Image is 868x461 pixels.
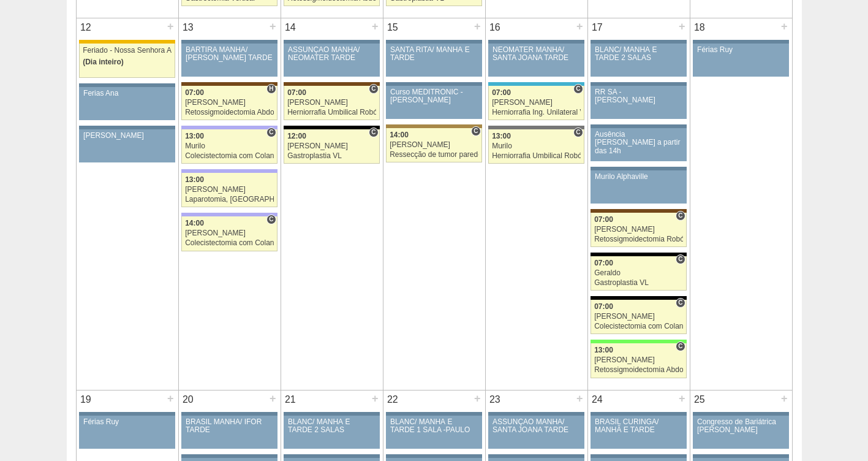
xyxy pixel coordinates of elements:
span: 13:00 [492,132,511,140]
a: C 14:00 [PERSON_NAME] Colecistectomia com Colangiografia VL [181,216,277,251]
a: C 07:00 [PERSON_NAME] Retossigmoidectomia Robótica [591,213,686,247]
div: 12 [77,18,96,37]
div: Herniorrafia Umbilical Robótica [492,152,581,160]
div: Key: Aviso [181,454,277,458]
div: [PERSON_NAME] [390,141,478,149]
div: Key: Aviso [181,40,277,44]
div: Key: Oswaldo Cruz Paulista [386,124,481,128]
div: [PERSON_NAME] [594,356,683,364]
div: Colecistectomia com Colangiografia VL [594,322,683,330]
div: Key: Aviso [284,40,379,44]
div: 16 [486,18,505,37]
a: SANTA RITA/ MANHÃ E TARDE [386,44,481,77]
div: Herniorrafia Ing. Unilateral VL [492,109,581,116]
div: Key: Aviso [591,167,686,170]
a: C 07:00 [PERSON_NAME] Herniorrafia Umbilical Robótica [284,86,379,120]
a: Ausência [PERSON_NAME] a partir das 14h [591,128,686,161]
span: Hospital [266,84,276,94]
div: Key: Aviso [488,412,584,416]
a: 13:00 [PERSON_NAME] Laparotomia, [GEOGRAPHIC_DATA], Drenagem, Bridas VL [181,173,277,207]
div: Murilo [492,142,581,150]
a: RR SA - [PERSON_NAME] [591,86,686,119]
div: Key: Aviso [181,412,277,416]
div: BRASIL CURINGA/ MANHÃ E TARDE [595,418,682,434]
a: Férias Ruy [693,44,788,77]
span: Consultório [266,128,276,137]
div: Colecistectomia com Colangiografia VL [185,152,274,160]
a: BLANC/ MANHÃ E TARDE 2 SALAS [591,44,686,77]
div: Ressecção de tumor parede abdominal pélvica [390,151,478,159]
div: 13 [179,18,198,37]
div: Geraldo [594,269,683,277]
div: [PERSON_NAME] [594,226,683,234]
div: Key: Feriado [79,40,175,44]
a: BLANC/ MANHÃ E TARDE 1 SALA -PAULO [386,416,481,449]
a: C 12:00 [PERSON_NAME] Gastroplastia VL [284,129,379,164]
div: + [268,18,278,34]
div: Key: Christóvão da Gama [181,213,277,216]
div: BLANC/ MANHÃ E TARDE 2 SALAS [288,418,376,434]
a: BLANC/ MANHÃ E TARDE 2 SALAS [284,416,379,449]
div: Congresso de Bariátrica [PERSON_NAME] [697,418,785,434]
div: 24 [588,391,607,409]
div: ASSUNÇÃO MANHÃ/ SANTA JOANA TARDE [492,418,580,434]
span: 07:00 [594,215,613,224]
div: + [165,18,176,34]
span: 07:00 [594,302,613,311]
div: Key: Aviso [386,40,481,44]
div: Key: Neomater [488,82,584,86]
div: Key: Aviso [284,454,379,458]
div: Key: Blanc [591,296,686,300]
span: 07:00 [492,88,511,97]
a: H 07:00 [PERSON_NAME] Retossigmoidectomia Abdominal VL [181,86,277,120]
div: NEOMATER MANHÃ/ SANTA JOANA TARDE [492,46,580,62]
div: Key: Blanc [284,126,379,129]
div: [PERSON_NAME] [594,313,683,321]
div: 15 [383,18,402,37]
div: Key: Santa Joana [284,82,379,86]
a: BRASIL CURINGA/ MANHÃ E TARDE [591,416,686,449]
div: Key: Aviso [591,40,686,44]
div: Key: Aviso [386,82,481,86]
div: + [268,391,278,406]
span: 13:00 [594,346,613,354]
div: 20 [179,391,198,409]
div: 18 [690,18,709,37]
div: 14 [281,18,300,37]
div: Feriado - Nossa Senhora Aparecida [83,47,172,55]
div: + [165,391,176,406]
div: Key: Aviso [488,40,584,44]
div: + [779,18,790,34]
div: Key: Aviso [79,412,175,416]
span: Consultório [676,298,685,308]
a: Ferias Ana [79,87,175,120]
div: [PERSON_NAME] [185,229,274,237]
div: Key: Santa Joana [591,209,686,213]
div: [PERSON_NAME] [492,99,581,107]
a: ASSUNÇÃO MANHÃ/ NEOMATER TARDE [284,44,379,77]
a: Congresso de Bariátrica [PERSON_NAME] [693,416,788,449]
a: ASSUNÇÃO MANHÃ/ SANTA JOANA TARDE [488,416,584,449]
div: Retossigmoidectomia Abdominal VL [185,109,274,116]
div: Ausência [PERSON_NAME] a partir das 14h [595,131,682,155]
div: 21 [281,391,300,409]
div: Key: Aviso [386,412,481,416]
div: Gastroplastia VL [287,152,376,160]
div: Laparotomia, [GEOGRAPHIC_DATA], Drenagem, Bridas VL [185,196,274,204]
div: + [677,18,687,34]
div: + [779,391,790,406]
div: Key: Aviso [693,40,788,44]
div: Gastroplastia VL [594,279,683,287]
div: BLANC/ MANHÃ E TARDE 1 SALA -PAULO [390,418,478,434]
div: + [575,391,585,406]
div: + [370,18,380,34]
span: 14:00 [390,131,409,139]
div: Key: Aviso [591,454,686,458]
div: Key: Aviso [693,412,788,416]
div: Key: Aviso [386,454,481,458]
span: Consultório [369,84,378,94]
span: 14:00 [185,219,204,227]
div: Retossigmoidectomia Robótica [594,235,683,243]
a: BARTIRA MANHÃ/ [PERSON_NAME] TARDE [181,44,277,77]
div: Férias Ruy [83,418,171,426]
